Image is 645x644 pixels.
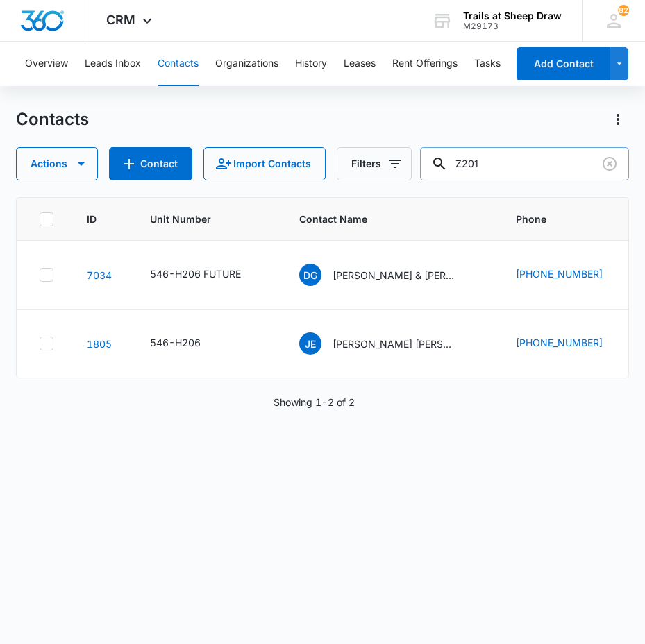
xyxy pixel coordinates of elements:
[392,42,458,86] button: Rent Offerings
[203,147,326,180] button: Import Contacts
[25,42,68,86] button: Overview
[16,109,89,130] h1: Contacts
[420,147,629,180] input: Search Contacts
[299,332,483,355] div: Contact Name - Jairo Emmanuel Caro Lazos - Select to Edit Field
[516,335,628,352] div: Phone - (970) 584-7733 - Select to Edit Field
[463,22,562,31] div: account id
[106,12,135,27] span: CRM
[333,337,458,351] p: [PERSON_NAME] [PERSON_NAME]
[150,266,241,281] div: 546-H206 FUTURE
[516,266,628,283] div: Phone - (715) 209-4155 - Select to Edit Field
[516,335,603,350] a: [PHONE_NUMBER]
[463,10,562,22] div: account name
[598,153,621,175] button: Clear
[295,42,327,86] button: History
[215,42,278,86] button: Organizations
[85,42,141,86] button: Leads Inbox
[516,212,608,226] span: Phone
[618,5,629,16] div: notifications count
[87,338,112,350] a: Navigate to contact details page for Jairo Emmanuel Caro Lazos
[109,147,192,180] button: Add Contact
[344,42,376,86] button: Leases
[299,264,483,286] div: Contact Name - Dalton Gordon & Savannah Behm - Select to Edit Field
[150,335,201,350] div: 546-H206
[299,212,462,226] span: Contact Name
[150,335,226,352] div: Unit Number - 546-H206 - Select to Edit Field
[299,332,321,355] span: JE
[150,266,266,283] div: Unit Number - 546-H206 FUTURE - Select to Edit Field
[87,269,112,281] a: Navigate to contact details page for Dalton Gordon & Savannah Behm
[516,266,603,281] a: [PHONE_NUMBER]
[150,212,266,226] span: Unit Number
[274,395,355,409] p: Showing 1-2 of 2
[333,268,458,282] p: [PERSON_NAME] & [PERSON_NAME]
[16,147,97,180] button: Actions
[607,108,629,130] button: Actions
[517,47,610,80] button: Add Contact
[299,264,321,286] span: DG
[158,42,199,86] button: Contacts
[618,5,629,16] span: 82
[87,212,97,226] span: ID
[474,42,501,86] button: Tasks
[337,147,412,180] button: Filters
